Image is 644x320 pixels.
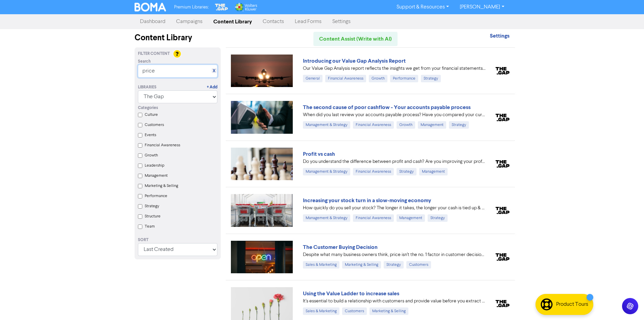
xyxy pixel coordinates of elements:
[490,33,509,39] strong: Settings
[145,223,155,230] label: Team
[208,15,257,28] a: Content Library
[303,205,485,212] div: How quickly do you sell your stock? The longer it takes, the longer your cash is tied up & the mo...
[257,15,289,28] a: Contacts
[145,142,180,148] label: Financial Awareness
[353,214,394,222] div: Financial Awareness
[303,151,335,157] a: Profit vs cash
[496,160,509,168] img: gap_premium
[138,84,157,90] div: Libraries
[496,67,509,74] img: gap_premium
[397,121,415,129] div: Growth
[303,65,485,72] div: Our Value Gap Analysis report reflects the insights we get from your financial statements, summar...
[303,290,399,297] a: Using the Value Ladder to increase sales
[418,121,446,129] div: Management
[397,168,416,175] div: Strategy
[174,5,209,9] span: Premium Libraries:
[327,15,356,28] a: Settings
[342,261,381,269] div: Marketing & Selling
[353,121,394,129] div: Financial Awareness
[145,152,158,158] label: Growth
[145,183,178,189] label: Marketing & Selling
[496,114,509,121] img: gap_premium
[303,251,485,258] div: Despite what many business owners think, price isn’t the no. 1 factor in customer decision making...
[207,84,217,90] a: + Add
[145,213,161,219] label: Structure
[353,168,394,175] div: Financial Awareness
[303,307,339,315] div: Sales & Marketing
[369,75,387,82] div: Growth
[145,112,158,118] label: Culture
[138,59,151,65] span: Search
[384,261,404,269] div: Strategy
[449,121,469,129] div: Strategy
[490,34,509,39] a: Settings
[145,193,167,199] label: Performance
[303,111,485,119] div: When did you last review your accounts payable process? Have you compared your current suppliers'...
[145,132,156,138] label: Events
[145,173,168,179] label: Management
[135,15,171,28] a: Dashboard
[391,2,454,13] a: Support & Resources
[213,68,215,73] a: X
[135,3,166,12] img: BOMA Logo
[145,122,164,128] label: Customers
[303,75,323,82] div: General
[313,32,398,46] a: Content Assist (Write with AI)
[145,203,159,209] label: Strategy
[390,75,418,82] div: Performance
[496,253,509,261] img: gap_premium
[369,307,408,315] div: Marketing & Selling
[406,261,431,269] div: Customers
[303,158,485,165] div: Do you understand the difference between profit and cash? Are you improving your profits but not ...
[496,300,509,307] img: gap_premium
[342,307,367,315] div: Customers
[138,51,217,57] div: Filter Content
[214,3,229,12] img: The Gap
[496,207,509,214] img: gap_premium
[303,261,339,269] div: Sales & Marketing
[421,75,441,82] div: Strategy
[303,197,431,204] a: Increasing your stock turn in a slow-moving economy
[138,105,217,111] div: Categories
[303,298,485,305] div: It’s essential to build a relationship with customers and provide value before you extract value....
[303,214,350,222] div: Management & Strategy
[303,244,378,251] a: The Customer Buying Decision
[289,15,327,28] a: Lead Forms
[397,214,425,222] div: Management
[610,287,644,320] iframe: Chat Widget
[171,15,208,28] a: Campaigns
[138,237,217,243] div: Sort
[428,214,448,222] div: Strategy
[234,3,257,12] img: Wolters Kluwer
[303,121,350,129] div: Management & Strategy
[145,163,164,169] label: Leadership
[303,104,471,111] a: The second cause of poor cashflow - Your accounts payable process
[303,168,350,175] div: Management & Strategy
[303,58,406,64] a: Introducing our Value Gap Analysis Report
[454,2,509,13] a: [PERSON_NAME]
[325,75,366,82] div: Financial Awareness
[135,32,221,44] div: Content Library
[419,168,448,175] div: Management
